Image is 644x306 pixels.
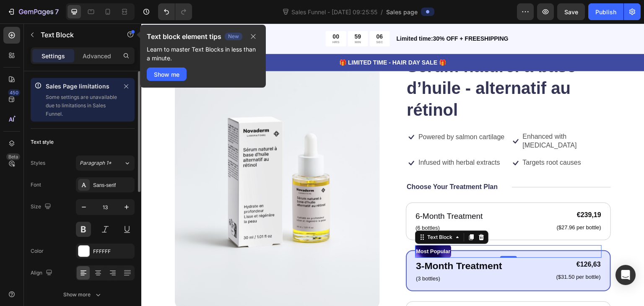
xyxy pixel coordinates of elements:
[31,201,53,213] div: Size
[557,3,585,20] button: Save
[284,210,313,218] div: Text Block
[277,109,363,118] p: Powered by salmon cartilage
[141,23,644,306] iframe: Design area
[31,247,44,255] div: Color
[386,8,418,16] span: Sales page
[275,251,361,259] p: (3 bottles)
[415,250,460,257] p: ($31.50 per bottle)
[290,8,379,16] span: Sales Funnel - [DATE] 09:25:55
[55,7,59,17] p: 7
[76,156,135,171] button: Paragraph 1*
[31,267,54,279] div: Align
[564,8,578,16] span: Save
[158,3,192,20] div: Undo/Redo
[265,31,470,98] h1: Sérum naturel à base d’huile - alternatif au rétinol
[31,287,135,302] button: Show more
[414,236,460,246] div: €126,63
[615,265,636,285] div: Open Intercom Messenger
[6,153,20,160] div: Beta
[83,52,111,60] p: Advanced
[382,109,469,127] p: Enhanced with [MEDICAL_DATA]
[381,8,383,16] span: /
[93,248,132,255] div: FFFFFF
[46,93,118,118] p: Some settings are unavailable due to limitations in Sales Funnel.
[41,30,112,40] p: Text Block
[275,223,309,233] p: Most Popular
[415,187,461,197] div: €239,19
[80,159,112,167] span: Paragraph 1*
[274,187,342,199] p: 6-Month Treatment
[382,135,440,144] p: Targets root causes
[93,182,132,189] div: Sans-serif
[275,235,361,250] p: 3-Month Treatment
[46,81,118,91] p: Sales Page limitations
[588,3,623,20] button: Publish
[31,181,41,189] div: Font
[595,8,616,16] div: Publish
[3,3,62,20] button: 7
[274,200,342,209] p: (6 bottles)
[63,290,102,299] div: Show more
[31,159,45,167] div: Styles
[265,159,356,168] p: Choose Your Treatment Plan
[415,201,460,208] p: ($27.96 per bottle)
[42,52,65,60] p: Settings
[31,138,54,146] div: Text style
[277,135,359,144] p: Infused with herbal extracts
[8,89,20,96] div: 450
